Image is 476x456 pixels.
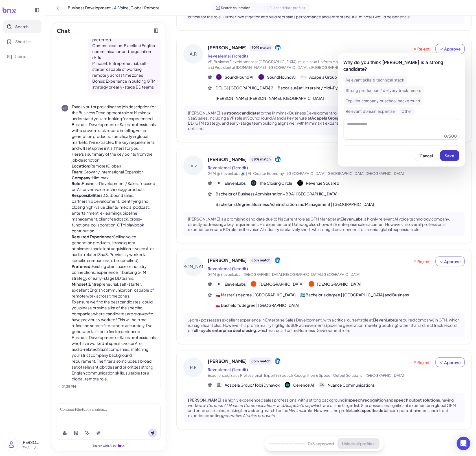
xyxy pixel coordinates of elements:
p: [PERSON_NAME] [21,439,40,445]
li: Remote (Global) [72,163,156,169]
div: 01:38 PM [62,384,156,389]
button: Reject [409,257,433,266]
div: 90 % match [249,44,273,51]
button: Save [440,150,459,161]
span: Bachelor of Business Administration - BBA | [GEOGRAPHIC_DATA] [216,191,337,197]
p: Thank you for providing the job description for the Business Development role at Mimimax. I under... [72,104,156,151]
div: m.v [183,156,203,175]
img: 公司logo [319,382,325,388]
li: Entrepreneurial, self-starter, excellent English communication, capable of remote work across tim... [72,281,156,299]
img: 公司logo [216,74,222,80]
li: Mindset: Entrepreneurial, self-starter, capable of working remotely across time zones [92,60,156,78]
button: Reveal email (1 credit) [208,53,248,59]
button: Reveal email (1 credit) [208,165,248,171]
span: [PERSON_NAME] [208,44,247,51]
span: [PERSON_NAME] [208,358,247,365]
span: Full candidate profiles [270,5,305,10]
img: 公司logo [216,180,222,186]
img: 公司logo [297,180,303,186]
em: Cerence AI [207,403,227,408]
strong: Location: [72,163,90,168]
span: Approve [440,259,461,264]
img: 公司logo [258,74,264,80]
span: [GEOGRAPHIC_DATA],[GEOGRAPHIC_DATA],[GEOGRAPHIC_DATA] [287,171,404,176]
span: Reject [413,259,430,264]
div: Other [400,107,414,115]
strong: strong candidate [226,110,259,115]
p: is a highly experienced sales professional with a strong background in , having worked at , , and... [188,397,460,418]
strong: Responsibilities: [72,193,104,198]
span: GTM @ ElevenLabs 🔊 | AI | Creator Economy [208,171,284,176]
span: [PERSON_NAME] [208,257,247,264]
button: Approve [436,44,465,54]
p: Jędrek possesses excellent experience in Enterprise Sales Development, with a critical current ro... [188,317,460,333]
li: Growth / International Expansion [72,169,156,175]
li: Selling voice generation products, strong quota attainment and client acquisition in voice AI or ... [72,234,156,264]
p: Here's a summary of the key points from the job description: [72,151,156,163]
span: Nuance Communications [328,382,375,388]
span: Approve [440,360,461,365]
span: Cerence AI [293,382,314,388]
span: [PERSON_NAME] [PERSON_NAME], [GEOGRAPHIC_DATA] [216,95,324,101]
strong: Role: [72,181,82,186]
span: GTM @ ElevenLabs [208,272,240,277]
span: ElevenLabs [225,180,246,186]
strong: Mindset: [72,282,89,287]
button: Approve [436,358,465,367]
div: Open Intercom Messenger [457,437,470,450]
span: [GEOGRAPHIC_DATA],[GEOGRAPHIC_DATA],[GEOGRAPHIC_DATA] [244,272,360,277]
span: Search [15,24,28,30]
strong: Team: [72,169,84,174]
em: Acapela Group [284,403,312,408]
p: [PERSON_NAME] is a for the Mimimax Business Development role, possessing substantial experience i... [188,110,460,131]
div: Relevant skills & technical stack [344,76,407,84]
img: 公司logo [251,180,256,186]
strong: Company: [72,175,92,180]
img: 公司logo [251,281,256,287]
strong: Required Experience: [72,234,113,239]
button: Collapse chat [152,26,161,35]
div: Top-tier company or school background [344,97,423,105]
li: Existing client base or industry connections, experience in building GTM strategy or early-stage ... [72,264,156,281]
button: Search [3,20,41,33]
img: user_logo.png [5,438,18,451]
button: Reveal email (1 credit) [208,367,248,373]
span: Reject [413,46,430,52]
span: Search with AI by [93,444,117,448]
button: Send message [148,429,157,438]
span: [DEMOGRAPHIC_DATA] [259,281,304,287]
button: Inbox [3,50,41,63]
span: Baccalauréat Littéraire / Midi-Pyrénées Football School of Excellence | [GEOGRAPHIC_DATA] [278,85,450,91]
em: generative AI voice products [222,413,275,418]
span: · [363,373,365,378]
button: Reveal email (1 credit) [208,266,248,272]
span: SoundHound AI [225,74,253,80]
strong: ElevenLabs [373,317,395,322]
div: 0 / 500 [444,133,457,139]
button: Cancel [415,150,438,161]
img: 公司logo [216,281,222,287]
div: 85 % match [249,358,273,365]
button: Shortlist [3,35,41,48]
span: Save [445,153,455,158]
span: Search calibration [221,5,251,10]
span: 🇵🇱 Bachelor's degree | [GEOGRAPHIC_DATA] [216,302,299,308]
div: Relevant domain expertise [344,107,397,115]
em: Nuance Communications [229,403,275,408]
strong: [PERSON_NAME] [188,397,221,402]
img: 公司logo [285,382,290,388]
p: [PERSON_NAME] is a promising candidate due to his current role as GTM Manager at , a highly relev... [188,216,460,232]
div: A.R [183,44,203,64]
li: Mimimax [72,175,156,181]
span: Revenue Squared [306,180,339,186]
span: Experienced Sales Professional | Expert in Speech Recognition & Speech Output Solutions [208,373,362,378]
span: 🇵🇱 Master's degree | [GEOGRAPHIC_DATA] [216,292,296,298]
span: 0 /3 approved [308,441,334,447]
strong: Preferred: [72,264,92,269]
li: Outbound sales, partnership development, identifying and closing high-value clients (media, podca... [72,193,156,234]
p: [EMAIL_ADDRESS][DOMAIN_NAME] [21,445,40,450]
span: Shortlist [15,39,31,45]
span: [GEOGRAPHIC_DATA] [366,373,404,378]
img: 公司logo [301,74,306,80]
strong: speech recognition and speech output solutions [348,397,440,402]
